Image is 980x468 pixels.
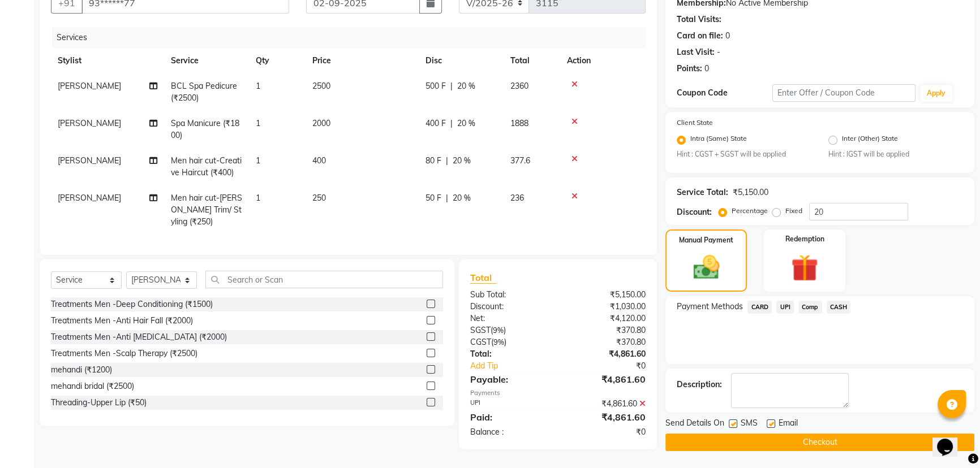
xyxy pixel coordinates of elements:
div: Balance : [462,426,558,438]
div: Payments [470,388,646,398]
span: CGST [470,337,491,347]
div: Points: [677,63,702,75]
div: ₹370.80 [558,336,654,348]
span: | [446,192,448,204]
span: 50 F [425,192,441,204]
div: Coupon Code [677,87,772,99]
span: 1 [256,81,260,91]
span: CARD [747,301,772,314]
span: Comp [798,301,822,314]
div: ₹4,861.60 [558,372,654,386]
span: 20 % [453,192,471,204]
img: _cash.svg [685,252,728,282]
div: ₹4,861.60 [558,348,654,360]
button: Checkout [665,434,974,451]
span: [PERSON_NAME] [58,193,121,203]
th: Price [306,48,419,73]
div: Card on file: [677,30,723,42]
div: Service Total: [677,187,728,198]
th: Disc [419,48,504,73]
span: Email [779,417,798,431]
span: [PERSON_NAME] [58,81,121,91]
span: 80 F [425,155,441,167]
div: Services [52,27,654,48]
div: ₹5,150.00 [733,187,768,198]
div: ₹370.80 [558,324,654,336]
span: 20 % [453,155,471,167]
div: Paid: [462,410,558,424]
div: Total Visits: [677,14,721,25]
label: Percentage [732,206,768,216]
div: ₹0 [558,426,654,438]
span: 2000 [312,118,330,128]
span: Payment Methods [677,301,743,313]
span: 236 [510,193,524,203]
span: SMS [741,417,758,431]
div: ( ) [462,336,558,348]
span: Send Details On [665,417,724,431]
div: Treatments Men -Scalp Therapy (₹2500) [51,348,197,359]
div: ₹5,150.00 [558,289,654,301]
input: Enter Offer / Coupon Code [772,84,915,102]
div: Description: [677,379,722,391]
div: Discount: [677,206,712,218]
div: 0 [725,30,730,42]
span: 20 % [457,118,475,129]
div: - [717,46,720,58]
a: Add Tip [462,360,574,372]
span: Men hair cut-Creative Haircut (₹400) [171,155,242,177]
div: Last Visit: [677,46,715,58]
span: 377.6 [510,155,530,166]
span: 20 % [457,80,475,92]
span: Total [470,272,496,284]
span: 500 F [425,80,446,92]
label: Client State [677,118,713,128]
span: [PERSON_NAME] [58,155,121,166]
span: 400 F [425,118,446,129]
span: | [450,118,453,129]
th: Total [504,48,560,73]
label: Redemption [785,234,824,244]
span: 2500 [312,81,330,91]
iframe: chat widget [932,423,969,457]
label: Manual Payment [679,235,733,245]
label: Inter (Other) State [842,133,898,147]
div: ₹4,861.60 [558,398,654,410]
input: Search or Scan [205,271,443,288]
div: ₹1,030.00 [558,301,654,313]
span: Men hair cut-[PERSON_NAME] Trim/ Styling (₹250) [171,193,242,227]
img: _gift.svg [783,251,827,285]
div: 0 [704,63,709,75]
div: Threading-Upper Lip (₹50) [51,397,147,409]
span: [PERSON_NAME] [58,118,121,128]
span: 2360 [510,81,528,91]
span: 400 [312,155,326,166]
span: UPI [776,301,794,314]
th: Stylist [51,48,164,73]
span: 1 [256,155,260,166]
div: UPI [462,398,558,410]
span: 1888 [510,118,528,128]
small: Hint : IGST will be applied [828,149,963,159]
label: Intra (Same) State [690,133,747,147]
span: CASH [827,301,851,314]
div: mehandi (₹1200) [51,364,112,376]
span: 1 [256,118,260,128]
div: Total: [462,348,558,360]
span: 9% [493,326,504,335]
span: 9% [493,337,504,346]
div: Sub Total: [462,289,558,301]
div: ( ) [462,324,558,336]
small: Hint : CGST + SGST will be applied [677,149,811,159]
span: 1 [256,193,260,203]
button: Apply [920,85,952,102]
th: Action [560,48,646,73]
span: Spa Manicure (₹1800) [171,118,239,140]
div: Treatments Men -Deep Conditioning (₹1500) [51,298,213,310]
th: Qty [249,48,306,73]
th: Service [164,48,249,73]
div: Net: [462,313,558,324]
div: Treatments Men -Anti Hair Fall (₹2000) [51,315,193,327]
div: ₹4,120.00 [558,313,654,324]
span: SGST [470,325,491,335]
